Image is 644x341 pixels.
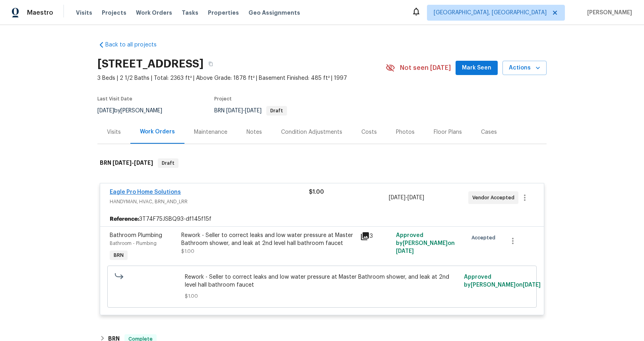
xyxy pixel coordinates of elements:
span: Geo Assignments [248,9,300,17]
div: Work Orders [140,128,175,136]
span: Approved by [PERSON_NAME] on [396,233,455,254]
span: Bathroom Plumbing [110,233,162,238]
span: Properties [208,9,239,17]
span: Draft [159,159,178,167]
span: HANDYMAN, HVAC, BRN_AND_LRR [110,198,309,206]
span: Tasks [182,10,198,15]
span: Rework - Seller to correct leaks and low water pressure at Master Bathroom shower, and leak at 2n... [185,273,460,289]
span: [DATE] [113,160,132,166]
span: Work Orders [136,9,172,17]
span: 3 Beds | 2 1/2 Baths | Total: 2363 ft² | Above Grade: 1878 ft² | Basement Finished: 485 ft² | 1997 [97,74,386,82]
div: 3T74F75JSBQ93-df145f15f [100,212,544,226]
button: Copy Address [204,57,218,71]
span: $1.00 [181,249,194,254]
span: Bathroom - Plumbing [110,241,157,246]
span: [DATE] [389,195,405,200]
span: [DATE] [226,108,243,114]
span: Projects [102,9,126,17]
b: Reference: [110,215,139,223]
span: Accepted [471,234,499,242]
span: Approved by [PERSON_NAME] on [464,274,541,288]
div: Floor Plans [434,128,462,136]
div: Rework - Seller to correct leaks and low water pressure at Master Bathroom shower, and leak at 2n... [181,231,355,247]
span: [GEOGRAPHIC_DATA], [GEOGRAPHIC_DATA] [434,9,547,17]
div: 3 [360,231,391,241]
span: [DATE] [407,195,424,200]
div: BRN [DATE]-[DATE]Draft [97,150,547,176]
span: Project [214,96,232,101]
span: [DATE] [134,160,153,166]
span: [DATE] [396,249,414,254]
span: BRN [214,108,287,114]
div: by [PERSON_NAME] [97,106,172,116]
span: $1.00 [185,292,460,300]
span: Last Visit Date [97,96,132,101]
div: Costs [361,128,377,136]
span: Maestro [27,9,53,17]
span: Draft [267,108,286,113]
span: [DATE] [97,108,114,114]
a: Back to all projects [97,41,174,49]
span: - [113,160,153,166]
h2: [STREET_ADDRESS] [97,60,204,68]
span: Not seen [DATE] [400,64,451,72]
button: Actions [502,61,547,75]
div: Photos [396,128,415,136]
span: [DATE] [245,108,262,114]
span: Mark Seen [462,63,491,73]
div: Maintenance [194,128,227,136]
span: Actions [509,63,540,73]
span: [PERSON_NAME] [584,9,632,17]
span: - [389,194,424,202]
div: Cases [481,128,497,136]
div: Condition Adjustments [281,128,342,136]
button: Mark Seen [456,61,498,75]
span: BRN [111,251,127,259]
span: [DATE] [523,282,541,288]
span: Vendor Accepted [472,194,518,202]
div: Notes [246,128,262,136]
span: - [226,108,262,114]
a: Eagle Pro Home Solutions [110,189,181,195]
span: $1.00 [309,189,324,195]
div: Visits [107,128,121,136]
span: Visits [76,9,92,17]
h6: BRN [100,158,153,168]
